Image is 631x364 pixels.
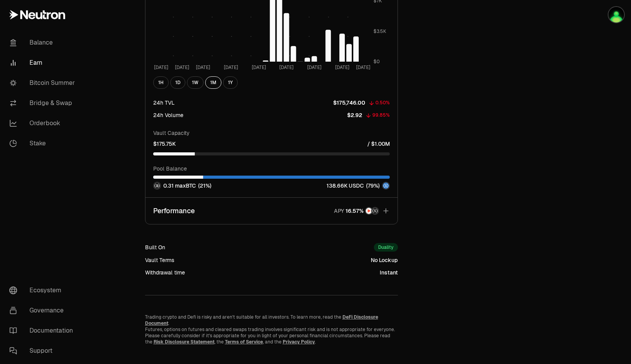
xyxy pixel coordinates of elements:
[3,133,84,154] a: Stake
[356,64,370,71] tspan: [DATE]
[3,113,84,133] a: Orderbook
[145,256,174,264] div: Vault Terms
[307,64,322,71] tspan: [DATE]
[175,64,189,71] tspan: [DATE]
[170,76,185,89] button: 1D
[372,208,378,214] img: Structured Points
[145,243,165,251] div: Built On
[154,64,168,71] tspan: [DATE]
[367,140,390,148] p: / $1.00M
[223,76,238,89] button: 1Y
[373,28,386,35] tspan: $3.5K
[153,99,175,107] div: 24h TVL
[333,99,365,107] p: $175,746.00
[3,341,84,361] a: Support
[153,140,176,148] p: $175.75K
[154,339,214,345] a: Risk Disclosure Statement
[3,53,84,73] a: Earn
[153,182,211,190] div: 0.31 maxBTC
[3,280,84,300] a: Ecosystem
[374,243,398,252] div: Duality
[375,98,390,107] div: 0.50%
[335,64,349,71] tspan: [DATE]
[205,76,221,89] button: 1M
[153,111,183,119] div: 24h Volume
[3,73,84,93] a: Bitcoin Summer
[373,59,380,65] tspan: $0
[366,182,380,190] span: ( 79% )
[3,300,84,321] a: Governance
[145,326,398,345] p: Futures, options on futures and cleared swaps trading involves significant risk and is not approp...
[366,208,372,214] img: NTRN
[327,182,390,190] div: 138.66K USDC
[153,76,169,89] button: 1H
[153,165,390,173] p: Pool Balance
[145,198,398,224] button: PerformanceAPYNTRNStructured Points
[198,182,211,190] span: ( 21% )
[153,205,195,216] p: Performance
[3,321,84,341] a: Documentation
[3,93,84,113] a: Bridge & Swap
[283,339,315,345] a: Privacy Policy
[609,7,624,22] img: Oldbloom
[346,207,379,215] button: NTRNStructured Points
[145,314,398,326] p: Trading crypto and Defi is risky and aren't suitable for all investors. To learn more, read the .
[347,111,362,119] p: $2.92
[145,314,378,326] a: DeFi Disclosure Document
[3,33,84,53] a: Balance
[145,269,185,276] div: Withdrawal time
[371,256,398,264] div: No Lockup
[223,64,238,71] tspan: [DATE]
[380,269,398,276] div: Instant
[196,64,210,71] tspan: [DATE]
[154,183,160,189] img: maxBTC Logo
[251,64,266,71] tspan: [DATE]
[279,64,294,71] tspan: [DATE]
[383,183,389,189] img: USDC Logo
[153,129,390,137] p: Vault Capacity
[372,111,390,120] div: 99.85%
[187,76,204,89] button: 1W
[225,339,263,345] a: Terms of Service
[334,207,344,215] p: APY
